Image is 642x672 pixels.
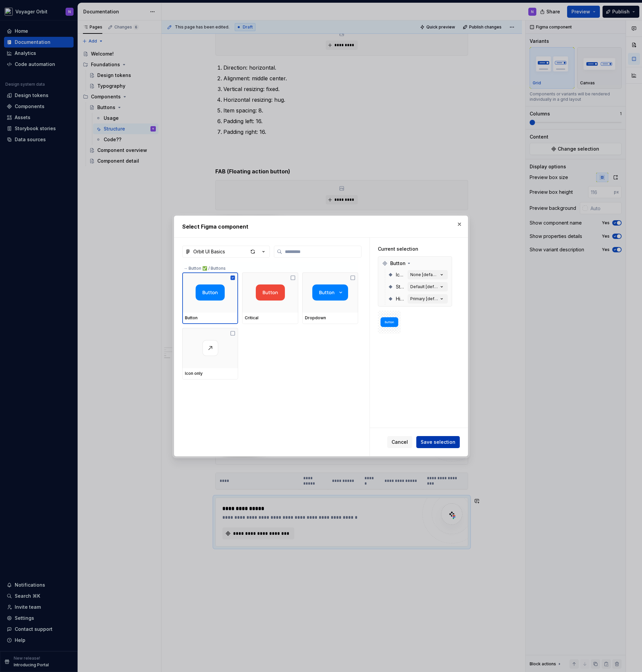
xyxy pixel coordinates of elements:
span: State [396,283,405,290]
span: Hierarchy [396,296,405,302]
div: None [default] [410,272,438,277]
div: Default [default] [410,284,438,289]
button: Save selection [416,436,460,448]
button: Default [default] [408,282,448,291]
div: Primary [default] [410,296,438,302]
div: Button [185,315,235,321]
div: Critical [245,315,295,321]
button: Primary [default] [408,294,448,304]
div: Icon only [185,371,235,376]
div: → Button ✅ / Buttons [182,262,358,272]
button: Orbit UI Basics [182,246,270,258]
span: Cancel [392,439,408,445]
div: Button [380,258,450,269]
span: Save selection [421,439,455,445]
div: Dropdown [305,315,355,321]
button: None [default] [408,270,448,279]
button: Cancel [387,436,412,448]
div: Orbit UI Basics [193,248,225,255]
span: Button [390,260,406,267]
div: Current selection [378,246,452,252]
span: Icon [396,271,405,278]
h2: Select Figma component [182,223,460,231]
